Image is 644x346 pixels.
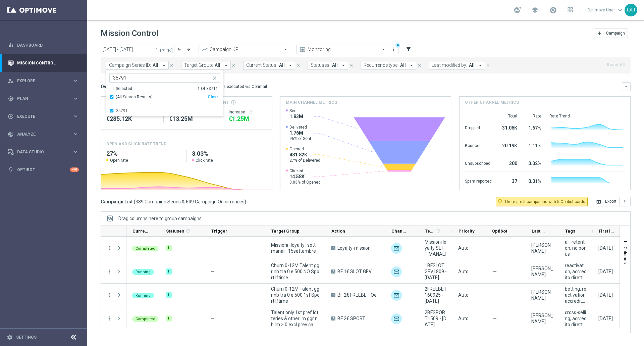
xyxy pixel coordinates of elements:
[229,115,266,123] div: €1,250,823
[107,315,113,322] i: more_vert
[616,6,624,14] span: keyboard_arrow_down
[287,62,293,68] i: arrow_drop_down
[101,307,126,331] div: Press SPACE to select this row.
[435,227,441,235] span: Calculate column
[101,199,246,205] h3: Campaign List
[7,167,79,172] div: lightbulb Optibot +10
[332,62,338,68] span: All
[500,122,517,133] div: 31.06K
[136,270,151,274] span: Running
[279,62,285,68] span: All
[497,199,503,205] i: lightbulb_outline
[8,161,79,179] div: Optibot
[504,199,585,205] span: There are 5 campaigns with 5 Optibot cards
[17,150,72,154] span: Data Studio
[107,292,113,298] i: more_vert
[17,132,72,136] span: Analyze
[593,199,631,204] multiple-options-button: Export to CSV
[199,45,291,54] ng-select: Campaign KPI
[101,84,122,90] h3: Overview:
[289,136,311,141] span: 96% of Sent
[72,78,79,84] i: keyboard_arrow_right
[349,63,354,68] i: close
[192,150,266,158] h2: 3.03%
[8,131,72,137] div: Analyze
[493,245,497,251] span: —
[549,113,625,119] div: Rate Trend
[166,292,172,298] div: 1
[198,86,218,92] div: 1 Of 33711
[493,315,497,322] span: —
[532,229,548,234] span: Last Modified By
[271,229,300,234] span: Target Group
[169,62,175,69] button: close
[116,94,153,100] span: (All Search Results)
[8,78,72,84] div: Explore
[7,114,79,119] button: play_circle_outline Execute keyboard_arrow_right
[186,47,191,52] i: arrow_forward
[348,62,354,69] button: close
[331,229,345,234] span: Action
[8,167,14,173] i: lightbulb
[7,60,79,66] button: Mission Control
[531,6,539,14] span: school
[531,242,553,254] div: Chiara Pigato
[458,269,469,274] span: Auto
[8,36,79,54] div: Dashboard
[525,175,541,186] div: 0.01%
[155,46,173,52] i: [DATE]
[196,158,213,163] span: Click rate
[181,61,231,70] button: Target Group: All arrow_drop_down
[391,243,402,254] div: Optimail
[211,74,217,80] button: close
[425,239,447,257] span: Missioni loyalty SETTIMANALI
[289,130,311,136] span: 1.76M
[118,216,202,221] div: Row Groups
[337,315,365,322] span: BF 2€ SPORT
[7,149,79,155] button: Data Studio keyboard_arrow_right
[7,96,79,101] div: gps_fixed Plan keyboard_arrow_right
[465,122,492,133] div: Dropped
[364,62,398,68] span: Recurrence type:
[458,292,469,298] span: Auto
[500,140,517,150] div: 20.19K
[7,43,79,48] div: equalizer Dashboard
[132,315,159,322] colored-tag: Completed
[16,335,37,339] a: Settings
[106,73,223,116] ng-select: 35791
[271,286,320,304] span: Churn 0-12M Talent ggr nb tra 0 e 500 1st Sport lftime
[245,199,246,205] span: )
[406,46,412,52] i: filter_alt
[8,96,72,102] div: Plan
[598,268,613,275] div: 18 Sep 2025, Thursday
[565,239,587,257] span: all, retention, no bonus
[391,47,396,52] i: more_vert
[101,284,126,307] div: Press SPACE to select this row.
[299,46,306,53] i: preview
[400,62,406,68] span: All
[311,62,330,68] span: Statuses:
[425,229,435,234] span: Templates
[425,309,447,328] span: 2BFSPORT1509 - 2025-09-15
[211,229,227,234] span: Trigger
[404,45,413,54] button: filter_alt
[17,36,79,54] a: Dashboard
[211,316,215,321] span: —
[295,62,301,69] button: close
[465,157,492,168] div: Unsubscribed
[598,315,613,322] div: 15 Sep 2025, Monday
[211,269,215,274] span: —
[72,149,79,155] i: keyboard_arrow_right
[465,140,492,150] div: Bounced
[107,245,113,251] i: more_vert
[391,290,402,301] img: Optimail
[436,228,441,234] i: refresh
[166,315,172,322] div: 1
[184,45,193,54] button: arrow_forward
[599,229,615,234] span: First in Range
[500,157,517,168] div: 300
[118,216,202,221] span: Drag columns here to group campaigns
[465,99,519,105] h4: Other channel metrics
